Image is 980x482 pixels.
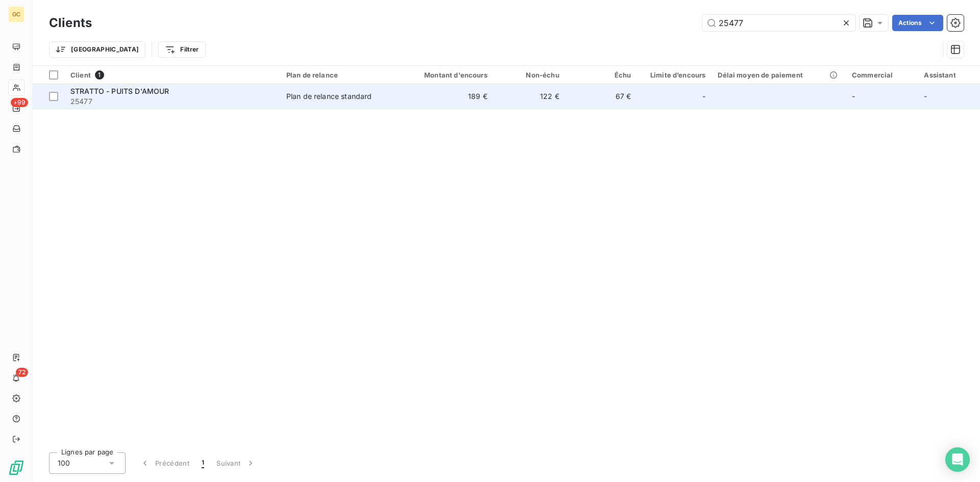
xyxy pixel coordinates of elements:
span: - [852,92,855,100]
button: Actions [892,15,943,31]
span: - [702,91,705,102]
img: Logo LeanPay [8,460,24,476]
div: Montant d'encours [403,71,487,79]
span: 1 [95,70,104,80]
button: Précédent [134,452,195,474]
span: Client [70,71,91,79]
div: Échu [572,71,631,79]
div: Non-échu [500,71,559,79]
span: 1 [202,458,204,468]
span: STRATTO - PUITS D'AMOUR [70,87,169,95]
span: - [924,92,927,100]
div: Limite d’encours [644,71,706,79]
div: Assistant [924,71,974,79]
span: 100 [58,458,70,468]
button: 1 [195,452,210,474]
span: 25477 [70,96,274,107]
div: GC [8,6,24,22]
button: [GEOGRAPHIC_DATA] [49,41,145,58]
h3: Clients [49,14,92,32]
div: Plan de relance standard [286,91,372,102]
span: 72 [16,368,28,377]
td: 189 € [397,84,494,109]
span: +99 [11,98,28,107]
input: Rechercher [702,15,855,31]
td: 122 € [494,84,566,109]
button: Suivant [210,452,262,474]
div: Open Intercom Messenger [945,447,970,472]
div: Délai moyen de paiement [718,71,840,79]
td: 67 € [566,84,638,109]
div: Commercial [852,71,912,79]
div: Plan de relance [286,71,391,79]
button: Filtrer [158,41,205,58]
